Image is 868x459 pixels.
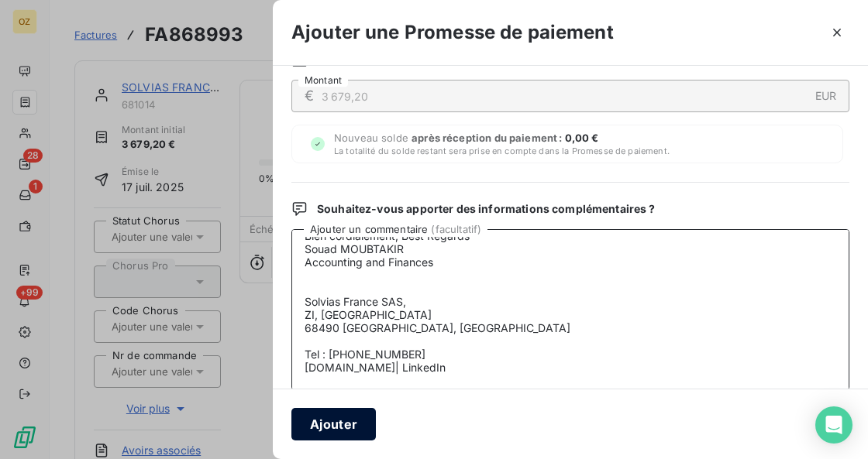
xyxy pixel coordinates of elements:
span: Nouveau solde [334,132,670,156]
h3: Ajouter une Promesse de paiement [291,19,614,46]
div: Open Intercom Messenger [815,406,852,444]
textarea: Bonjour, Le virement avait été préparé [DATE] et validé ce jour, ci dessous la ligne dans le vire... [291,229,849,390]
span: Souhaitez-vous apporter des informations complémentaires ? [317,201,655,217]
span: La totalité du solde restant sera prise en compte dans la Promesse de paiement. [334,146,670,156]
span: 0,00 € [565,132,599,144]
span: après réception du paiement : [412,132,565,144]
button: Ajouter [291,408,376,440]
